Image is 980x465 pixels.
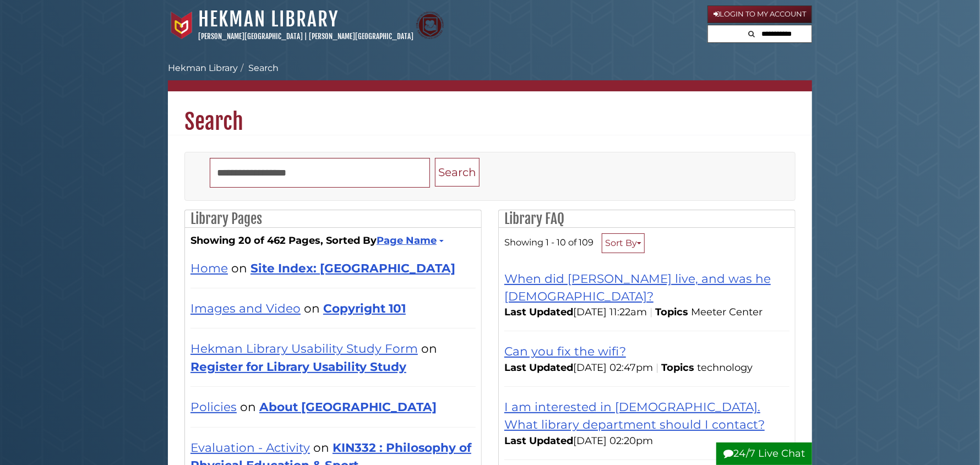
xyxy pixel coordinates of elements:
[304,32,307,41] span: |
[168,62,812,91] nav: breadcrumb
[377,234,442,247] a: Page Name
[504,362,573,374] span: Last Updated
[504,306,573,318] span: Last Updated
[198,7,339,31] a: Hekman Library
[416,12,444,39] img: Calvin Theological Seminary
[504,306,647,318] span: [DATE] 11:22am
[168,12,195,39] img: Calvin University
[238,62,279,75] li: Search
[716,442,812,465] button: 24/7 Live Chat
[707,6,812,23] a: Login to My Account
[691,305,765,320] li: Meeter Center
[304,301,320,315] span: on
[504,344,626,358] a: Can you fix the wifi?
[655,306,688,318] span: Topics
[504,237,594,248] span: Showing 1 - 10 of 109
[647,306,655,318] span: |
[198,32,303,41] a: [PERSON_NAME][GEOGRAPHIC_DATA]
[168,63,238,73] a: Hekman Library
[190,261,228,275] a: Home
[435,158,480,187] button: Search
[190,440,310,455] a: Evaluation - Activity
[190,301,301,315] a: Images and Video
[309,32,413,41] a: [PERSON_NAME][GEOGRAPHIC_DATA]
[661,362,694,374] span: Topics
[323,301,406,315] a: Copyright 101
[259,400,437,414] a: About [GEOGRAPHIC_DATA]
[504,400,765,431] a: I am interested in [DEMOGRAPHIC_DATA]. What library department should I contact?
[602,233,645,253] button: Sort By
[504,435,653,447] span: [DATE] 02:20pm
[697,360,755,375] li: technology
[168,91,812,135] h1: Search
[691,306,765,318] ul: Topics
[499,210,795,228] h2: Library FAQ
[231,261,247,275] span: on
[185,210,481,228] h2: Library Pages
[504,435,573,447] span: Last Updated
[421,341,437,355] span: on
[190,400,237,414] a: Policies
[504,362,653,374] span: [DATE] 02:47pm
[504,271,771,303] a: When did [PERSON_NAME] live, and was he [DEMOGRAPHIC_DATA]?
[190,233,476,248] strong: Showing 20 of 462 Pages, Sorted By
[749,30,755,37] i: Search
[653,362,661,374] span: |
[190,341,418,355] a: Hekman Library Usability Study Form
[251,261,455,275] a: Site Index: [GEOGRAPHIC_DATA]
[240,400,256,414] span: on
[697,362,755,374] ul: Topics
[190,359,406,374] a: Register for Library Usability Study
[313,440,329,455] span: on
[745,25,759,40] button: Search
